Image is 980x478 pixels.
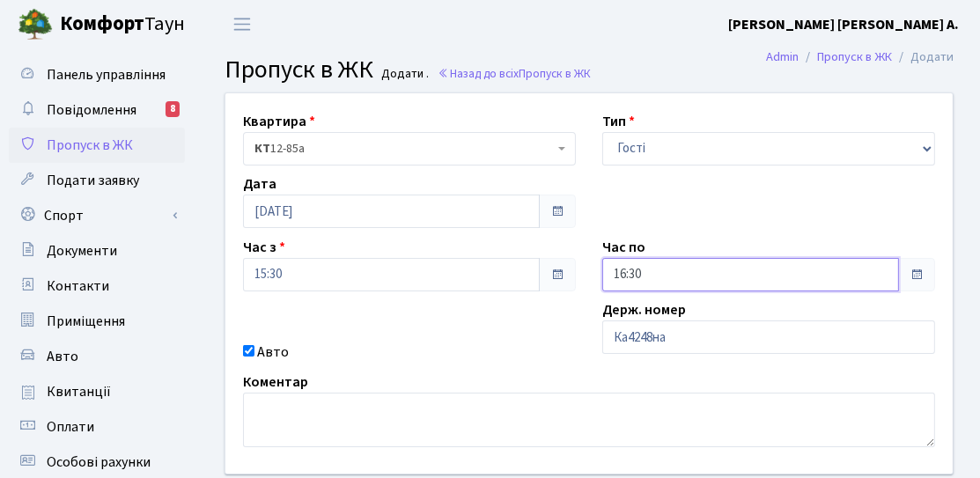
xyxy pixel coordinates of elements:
[254,140,554,158] span: <b>КТ</b>&nbsp;&nbsp;&nbsp;&nbsp;12-85а
[602,320,935,354] input: AA0001AA
[728,15,959,34] b: [PERSON_NAME] [PERSON_NAME] А.
[519,65,591,82] span: Пропуск в ЖК
[9,339,185,374] a: Авто
[9,304,185,339] a: Приміщення
[243,173,276,195] label: Дата
[9,198,185,233] a: Спорт
[47,100,136,120] span: Повідомлення
[602,237,645,258] label: Час по
[220,10,264,39] button: Переключити навігацію
[243,132,576,165] span: <b>КТ</b>&nbsp;&nbsp;&nbsp;&nbsp;12-85а
[379,67,430,82] small: Додати .
[47,417,94,437] span: Оплати
[766,48,799,66] a: Admin
[257,342,289,363] label: Авто
[728,14,959,35] a: [PERSON_NAME] [PERSON_NAME] А.
[47,65,166,85] span: Панель управління
[47,241,117,261] span: Документи
[817,48,892,66] a: Пропуск в ЖК
[602,111,635,132] label: Тип
[60,10,144,38] b: Комфорт
[47,382,111,401] span: Квитанції
[47,136,133,155] span: Пропуск в ЖК
[9,374,185,409] a: Квитанції
[254,140,270,158] b: КТ
[892,48,954,67] li: Додати
[9,409,185,445] a: Оплати
[47,312,125,331] span: Приміщення
[47,347,78,366] span: Авто
[9,268,185,304] a: Контакти
[60,10,185,40] span: Таун
[47,171,139,190] span: Подати заявку
[602,299,686,320] label: Держ. номер
[47,452,151,472] span: Особові рахунки
[166,101,180,117] div: 8
[9,163,185,198] a: Подати заявку
[243,237,285,258] label: Час з
[9,57,185,92] a: Панель управління
[225,52,373,87] span: Пропуск в ЖК
[438,65,591,82] a: Назад до всіхПропуск в ЖК
[9,128,185,163] a: Пропуск в ЖК
[243,111,315,132] label: Квартира
[9,233,185,268] a: Документи
[47,276,109,296] span: Контакти
[18,7,53,42] img: logo.png
[740,39,980,76] nav: breadcrumb
[9,92,185,128] a: Повідомлення8
[243,371,308,393] label: Коментар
